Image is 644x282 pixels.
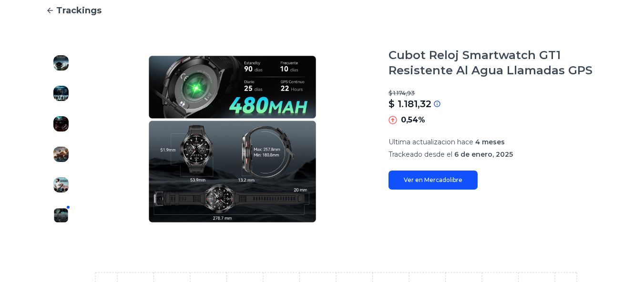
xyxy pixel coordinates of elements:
[388,97,431,111] p: $ 1.181,32
[53,208,69,223] img: Cubot Reloj Smartwatch GT1 Resistente Al Agua Llamadas GPS
[53,116,69,131] img: Cubot Reloj Smartwatch GT1 Resistente Al Agua Llamadas GPS
[53,86,69,101] img: Cubot Reloj Smartwatch GT1 Resistente Al Agua Llamadas GPS
[388,90,598,97] p: $ 1.174,93
[454,150,513,159] span: 6 de enero, 2025
[475,138,505,146] span: 4 meses
[95,48,369,231] img: Cubot Reloj Smartwatch GT1 Resistente Al Agua Llamadas GPS
[46,4,598,17] a: Trackings
[388,48,598,78] h1: Cubot Reloj Smartwatch GT1 Resistente Al Agua Llamadas GPS
[53,147,69,162] img: Cubot Reloj Smartwatch GT1 Resistente Al Agua Llamadas GPS
[56,4,102,17] span: Trackings
[388,150,452,159] span: Trackeado desde el
[53,55,69,70] img: Cubot Reloj Smartwatch GT1 Resistente Al Agua Llamadas GPS
[388,138,473,146] span: Ultima actualizacion hace
[388,171,478,190] a: Ver en Mercadolibre
[53,177,69,192] img: Cubot Reloj Smartwatch GT1 Resistente Al Agua Llamadas GPS
[401,114,425,126] p: 0,54%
